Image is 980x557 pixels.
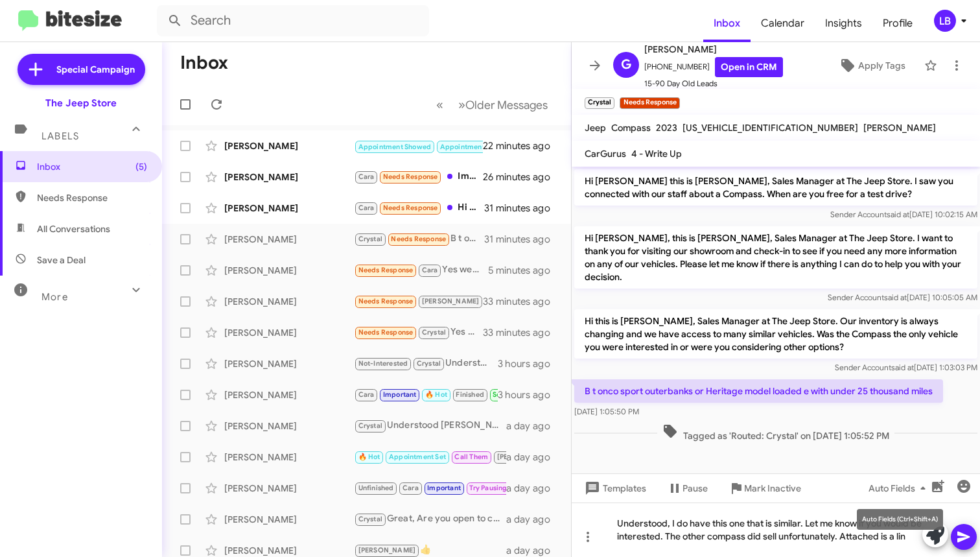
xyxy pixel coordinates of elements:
button: Apply Tags [825,54,918,77]
span: [PERSON_NAME] [358,546,416,554]
p: Hi [PERSON_NAME] this is [PERSON_NAME], Sales Manager at The Jeep Store. I saw you connected with... [574,169,977,206]
span: Appointment Showed [358,143,432,151]
span: Save a Deal [37,254,86,267]
div: Understood, should I get another one in at a similar price I'll give you a shout. Have a good wee... [354,356,498,371]
span: said at [891,362,914,372]
div: Great, Are you open to coming in to get the vehicle appraised ? Let me know if you would be inter... [354,512,506,527]
span: 15-90 Day Old Leads [644,77,783,90]
div: [PERSON_NAME] [224,264,354,277]
span: [US_VEHICLE_IDENTIFICATION_NUMBER] [682,122,858,134]
a: Profile [872,5,923,42]
span: Inbox [703,5,751,42]
span: Cara [402,484,419,492]
span: G [621,54,631,75]
span: Crystal [417,359,441,368]
span: » [458,97,465,113]
div: Yes everything went fine and was smooth process [354,325,483,340]
span: 2023 [656,122,677,134]
span: 4 - Write Up [631,148,682,160]
div: 31 minutes ago [484,233,561,246]
span: Apply Tags [858,54,905,77]
div: a day ago [506,513,561,526]
span: Tagged as 'Routed: Crystal' on [DATE] 1:05:52 PM [657,423,894,442]
div: Yes went well thank you for the follow up [354,263,488,278]
button: Previous [428,91,451,118]
span: Needs Response [37,191,147,204]
button: Templates [572,477,657,500]
div: Hi [PERSON_NAME] - I'm looking into some other models as well. I'd prefer to stay with Jeep but f... [354,200,484,215]
button: Mark Inactive [718,477,811,500]
div: The Jeep Store [45,97,117,110]
div: Im sorry can u please send me the listing i am unsure which vehicle your referring to [354,169,483,184]
span: Insights [815,5,872,42]
span: Sender Account [DATE] 1:03:03 PM [835,362,977,372]
h1: Inbox [180,53,228,73]
div: [PERSON_NAME] [224,482,354,495]
span: [PHONE_NUMBER] [644,57,783,77]
span: Special Campaign [56,63,135,76]
div: The title is in. [354,387,498,402]
span: Templates [582,477,646,500]
span: [PERSON_NAME] [863,122,936,134]
div: 31 minutes ago [484,202,561,215]
div: Yes CPO of wagoneer or grand wagoneer [354,294,483,309]
span: Cara [358,204,375,212]
span: Needs Response [358,266,414,274]
p: Hi [PERSON_NAME], this is [PERSON_NAME], Sales Manager at The Jeep Store. I want to thank you for... [574,226,977,289]
div: 5 minutes ago [488,264,561,277]
div: 3 hours ago [498,388,561,401]
span: Compass [611,122,651,134]
div: Next week [354,137,483,154]
a: Special Campaign [17,54,145,85]
div: [PERSON_NAME] [224,451,354,464]
div: [PERSON_NAME] [224,233,354,246]
button: Auto Fields [858,477,941,500]
span: Unfinished [358,484,394,492]
div: Understood [PERSON_NAME] [354,418,506,433]
button: Next [450,91,555,118]
span: Calendar [751,5,815,42]
span: Cara [358,390,375,399]
div: [PERSON_NAME] [224,295,354,308]
div: a day ago [506,482,561,495]
div: [PERSON_NAME] [224,513,354,526]
span: Cara [422,266,438,274]
span: Sender Account [DATE] 10:02:15 AM [830,209,977,219]
div: Auto Fields (Ctrl+Shift+A) [857,509,943,530]
span: Older Messages [465,98,548,112]
div: [PERSON_NAME] [224,544,354,557]
span: CarGurus [585,148,626,160]
span: More [41,291,68,303]
span: Sender Account [DATE] 10:05:05 AM [828,292,977,302]
span: Needs Response [358,297,414,305]
span: Sold [493,390,507,399]
span: Pause [682,477,708,500]
div: a day ago [506,420,561,433]
span: [PERSON_NAME] [497,453,555,461]
div: LB [934,10,956,32]
div: [PERSON_NAME] [224,202,354,215]
a: Open in CRM [715,57,783,77]
span: Not-Interested [358,359,408,368]
div: Thank you for getting back to me. I will update my records. [354,449,506,464]
div: [PERSON_NAME] [224,388,354,401]
span: Crystal [358,235,382,243]
input: Search [157,5,429,36]
span: Call Them [454,453,488,461]
div: 33 minutes ago [483,326,561,339]
div: a day ago [506,544,561,557]
div: Yeah of course. I also would want to verify when it is actually going to be available. for instan... [354,480,506,495]
span: Auto Fields [869,477,931,500]
span: Appointment Set [389,453,446,461]
div: [PERSON_NAME] [224,326,354,339]
span: 🔥 Hot [425,390,447,399]
div: 3 hours ago [498,357,561,370]
span: Crystal [422,328,446,337]
small: Needs Response [620,97,679,109]
span: said at [887,209,909,219]
span: Finished [456,390,484,399]
button: LB [923,10,966,32]
span: Mark Inactive [744,477,801,500]
div: 22 minutes ago [483,139,561,152]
